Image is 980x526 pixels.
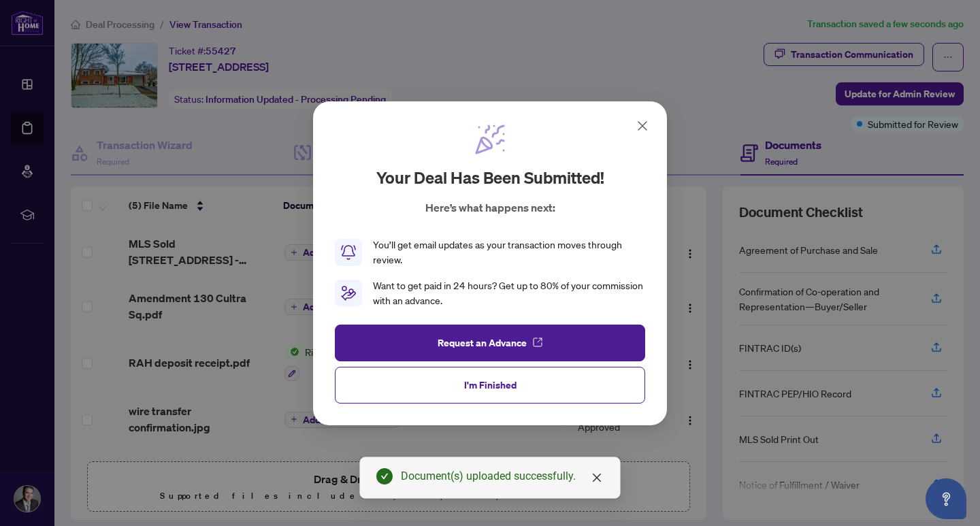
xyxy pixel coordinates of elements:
[591,472,602,483] span: close
[376,468,393,484] span: check-circle
[335,324,645,361] button: Request an Advance
[425,199,555,216] p: Here’s what happens next:
[373,278,645,308] div: Want to get paid in 24 hours? Get up to 80% of your commission with an advance.
[373,237,645,267] div: You’ll get email updates as your transaction moves through review.
[438,331,527,353] span: Request an Advance
[376,167,604,188] h2: Your deal has been submitted!
[464,374,517,395] span: I'm Finished
[401,468,604,484] div: Document(s) uploaded successfully.
[589,470,604,485] a: Close
[335,366,645,403] button: I'm Finished
[926,478,966,519] button: Open asap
